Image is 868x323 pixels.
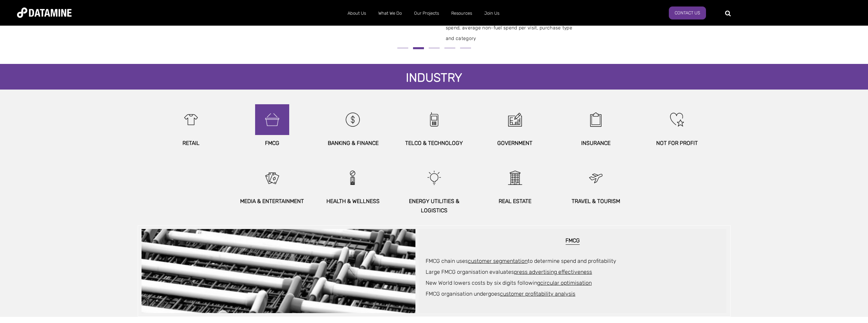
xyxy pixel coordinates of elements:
p: Travel & Tourism [559,197,633,206]
img: Not%20For%20Profit.png [662,104,692,135]
img: Telecomms.png [420,104,449,135]
p: HEALTH & WELLNESS [317,197,390,206]
p: Retail [155,138,228,148]
p: REAL ESTATE [478,197,551,206]
img: Insurance.png [581,104,610,135]
p: ENERGY UTILITIES & Logistics [397,197,471,215]
h6: FMCG [426,238,720,245]
p: NOT FOR PROFIT [640,138,713,148]
a: Contact Us [669,6,706,19]
img: Government.png [500,104,530,135]
img: Male%20sideways.png [338,162,368,193]
a: customer profitability analysis [500,291,575,297]
p: GOVERNMENT [478,138,551,148]
img: Travel%20%26%20Tourism.png [581,162,610,193]
a: Join Us [478,4,505,22]
img: Utilities.png [420,162,449,193]
p: INSURANCE [559,138,633,148]
img: Banking%20%26%20Financial.png [338,104,368,135]
a: customer segmentation [468,258,528,264]
img: Retail.png [176,104,206,135]
span: Large FMCG organisation evaluates [426,269,592,275]
p: BANKING & FINANCE [317,138,390,148]
a: What We Do [372,4,408,22]
a: press advertising effectiveness [514,269,592,275]
img: Entertainment.png [258,162,287,193]
a: About Us [341,4,372,22]
span: % of non-fuel only visits, total non-fuel spend, average non-fuel spend per visit, purchase type ... [446,12,579,44]
span: FMCG chain uses to determine spend and profitability [426,258,616,264]
a: Resources [445,4,478,22]
img: Apartment.png [500,162,530,193]
img: Datamine [17,8,72,18]
p: MEDIA & ENTERTAINMENT [235,197,309,206]
p: FMCG [235,138,309,148]
a: Our Projects [408,4,445,22]
p: TELCO & TECHNOLOGY [397,138,471,148]
img: FMCG.png [258,104,287,135]
a: circular optimisation [540,280,592,286]
span: FMCG organisation undergoes [426,291,575,297]
span: New World lowers costs by six digits following [426,280,592,286]
h4: Industry [399,71,469,86]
